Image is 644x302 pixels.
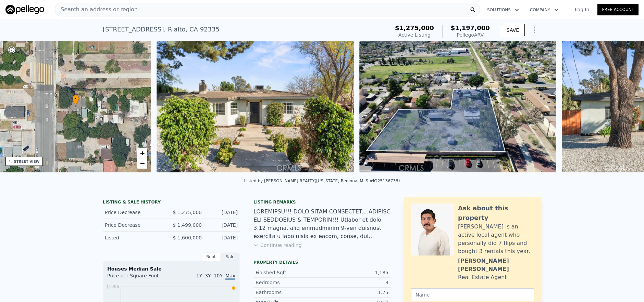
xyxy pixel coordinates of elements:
[173,235,202,240] span: $ 1,600,000
[458,257,534,273] div: [PERSON_NAME] [PERSON_NAME]
[105,222,166,228] div: Price Decrease
[221,252,240,261] div: Sale
[207,234,238,241] div: [DATE]
[458,273,507,281] div: Real Estate Agent
[140,159,145,168] span: −
[107,265,235,272] div: Houses Median Sale
[482,4,524,16] button: Solutions
[55,5,138,14] span: Search an address or region
[14,159,40,164] div: STREET VIEW
[253,208,391,240] div: LOREMIPSU!!! DOLO SITAM CONSECTET....ADIPISC ELI SEDDOEIUS & TEMPORIN!!! Utlabor et dolo 3.12 mag...
[137,148,147,158] a: Zoom in
[105,209,166,216] div: Price Decrease
[103,25,220,34] div: [STREET_ADDRESS] , Rialto , CA 92335
[225,273,235,280] span: Max
[524,4,564,16] button: Company
[5,5,44,14] img: Pellego
[395,24,434,31] span: $1,275,000
[103,199,240,206] div: LISTING & SALE HISTORY
[253,199,391,205] div: Listing remarks
[256,289,322,296] div: Bathrooms
[201,252,221,261] div: Rent
[501,24,525,36] button: SAVE
[207,222,238,228] div: [DATE]
[567,6,597,13] a: Log In
[244,179,400,183] div: Listed by [PERSON_NAME] REALTY ([US_STATE] Regional MLS #IG25136738)
[451,31,490,38] div: Pellego ARV
[106,284,119,289] tspan: $1096
[322,279,388,286] div: 3
[528,23,541,37] button: Show Options
[173,222,202,228] span: $ 1,499,000
[256,279,322,286] div: Bedrooms
[205,273,211,278] span: 3Y
[256,269,322,276] div: Finished Sqft
[322,269,388,276] div: 1,185
[411,288,534,301] input: Name
[173,210,202,215] span: $ 1,275,000
[196,273,202,278] span: 1Y
[207,209,238,216] div: [DATE]
[458,203,534,223] div: Ask about this property
[214,273,223,278] span: 10Y
[137,158,147,169] a: Zoom out
[105,234,166,241] div: Listed
[359,41,557,172] img: Sale: 160719461 Parcel: 125593671
[72,95,79,107] div: •
[458,223,534,255] div: [PERSON_NAME] is an active local agent who personally did 7 flips and bought 3 rentals this year.
[398,32,431,38] span: Active Listing
[107,272,171,283] div: Price per Square Foot
[72,96,79,102] span: •
[451,24,490,31] span: $1,197,000
[140,149,145,157] span: +
[597,4,639,15] a: Free Account
[157,41,354,172] img: Sale: 160719461 Parcel: 125593671
[253,242,302,249] button: Continue reading
[253,260,391,265] div: Property details
[322,289,388,296] div: 1.75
